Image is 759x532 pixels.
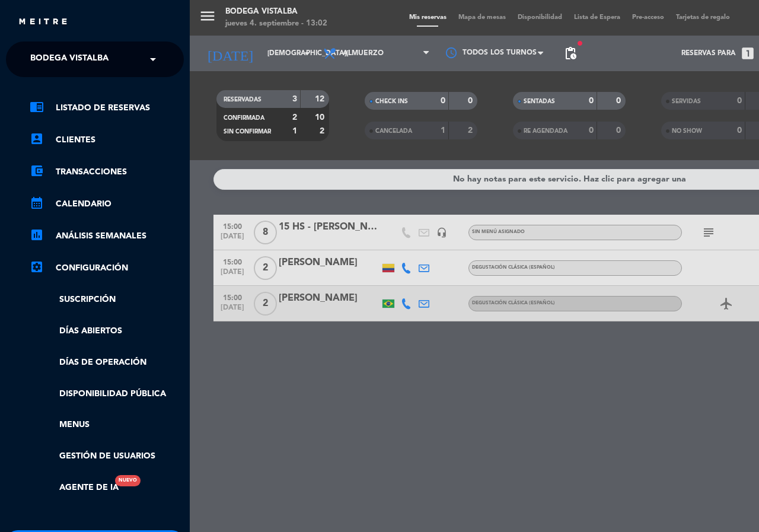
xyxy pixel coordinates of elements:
[30,47,109,72] span: BODEGA VISTALBA
[30,481,119,495] a: Agente de IANuevo
[30,261,184,275] a: Configuración
[563,46,578,60] span: pending_actions
[30,133,184,147] a: account_boxClientes
[576,40,583,47] span: fiber_manual_record
[30,165,184,179] a: account_balance_walletTransacciones
[30,356,184,369] a: Días de Operación
[30,324,184,338] a: Días abiertos
[30,260,44,274] i: settings_applications
[30,418,184,432] a: Menus
[30,228,44,242] i: assessment
[30,197,184,211] a: calendar_monthCalendario
[30,450,184,463] a: Gestión de usuarios
[30,132,44,146] i: account_box
[30,196,44,210] i: calendar_month
[30,229,184,243] a: assessmentANÁLISIS SEMANALES
[115,475,141,486] div: Nuevo
[30,101,184,115] a: chrome_reader_modeListado de Reservas
[30,293,184,307] a: Suscripción
[30,164,44,178] i: account_balance_wallet
[30,387,184,401] a: Disponibilidad pública
[30,100,44,114] i: chrome_reader_mode
[18,18,68,27] img: MEITRE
